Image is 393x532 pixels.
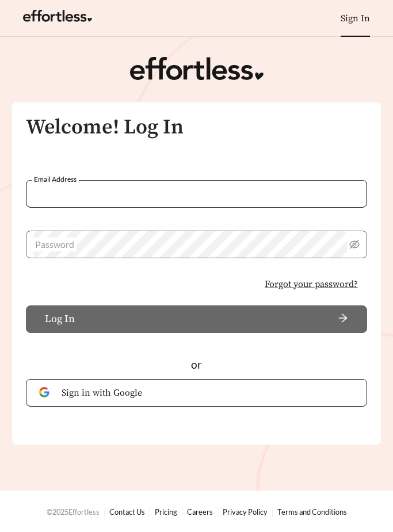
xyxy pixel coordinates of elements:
h3: Welcome! Log In [26,116,367,139]
a: Contact Us [109,507,145,516]
img: Google Authentication [39,387,52,398]
span: © 2025 Effortless [47,507,100,516]
a: Terms and Conditions [277,507,347,516]
span: Forgot your password? [265,277,358,291]
a: Careers [187,507,213,516]
button: Sign in with Google [26,379,367,407]
span: Sign in with Google [62,386,354,400]
button: Log Inarrow-right [26,305,367,333]
a: Pricing [155,507,177,516]
button: Forgot your password? [255,272,367,296]
a: Privacy Policy [223,507,268,516]
span: eye-invisible [349,239,360,250]
a: Sign In [341,13,370,24]
div: or [26,357,367,373]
